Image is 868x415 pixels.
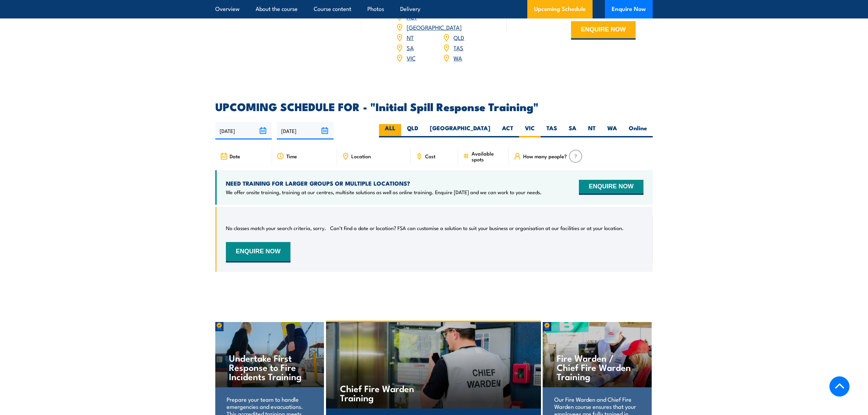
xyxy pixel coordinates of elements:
[401,124,424,137] label: QLD
[541,124,563,137] label: TAS
[579,180,643,195] button: ENQUIRE NOW
[571,21,636,40] button: ENQUIRE NOW
[496,124,519,137] label: ACT
[330,225,624,231] p: Can’t find a date or location? FSA can customise a solution to suit your business or organisation...
[563,124,582,137] label: SA
[407,13,417,21] a: ACT
[582,124,601,137] label: NT
[226,189,542,196] p: We offer onsite training, training at our centres, multisite solutions as well as online training...
[424,124,496,137] label: [GEOGRAPHIC_DATA]
[519,124,541,137] label: VIC
[229,353,310,381] h4: Undertake First Response to Fire Incidents Training
[407,54,416,62] a: VIC
[407,23,462,31] a: [GEOGRAPHIC_DATA]
[407,43,414,52] a: SA
[226,242,290,263] button: ENQUIRE NOW
[557,353,638,381] h4: Fire Warden / Chief Fire Warden Training
[215,102,653,111] h2: UPCOMING SCHEDULE FOR - "Initial Spill Response Training"
[453,43,463,52] a: TAS
[351,153,371,159] span: Location
[425,153,435,159] span: Cost
[453,54,462,62] a: WA
[215,122,272,139] input: From date
[453,33,464,41] a: QLD
[286,153,297,159] span: Time
[623,124,653,137] label: Online
[523,153,567,159] span: How many people?
[230,153,240,159] span: Date
[601,124,623,137] label: WA
[277,122,333,139] input: To date
[379,124,401,137] label: ALL
[472,150,504,162] span: Available spots
[340,384,420,402] h4: Chief Fire Warden Training
[226,225,326,231] p: No classes match your search criteria, sorry.
[407,33,414,41] a: NT
[226,179,542,187] h4: NEED TRAINING FOR LARGER GROUPS OR MULTIPLE LOCATIONS?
